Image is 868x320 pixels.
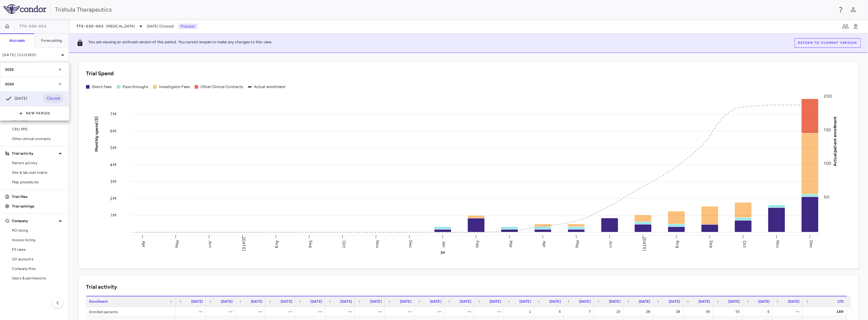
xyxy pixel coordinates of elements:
div: 2024 [0,77,68,91]
div: 2025 [0,62,68,77]
span: Closed [43,95,64,102]
div: [DATE] [5,95,27,102]
button: New Period [19,109,50,118]
p: 2025 [5,67,14,72]
p: 2024 [5,81,14,87]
